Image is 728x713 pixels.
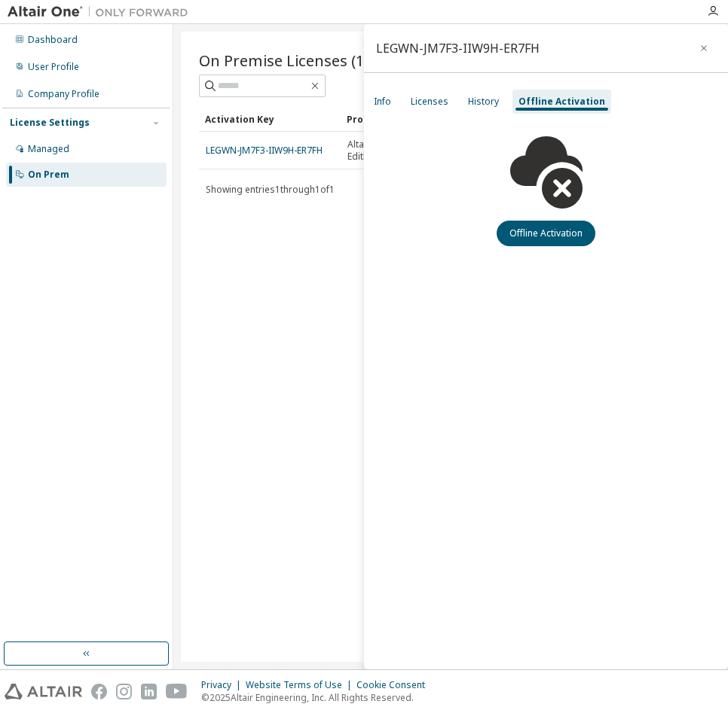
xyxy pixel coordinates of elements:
[206,144,323,157] a: LEGWN-JM7F3-IIW9H-ER7FH
[206,183,335,196] span: Showing entries 1 through 1 of 1
[201,679,246,691] div: Privacy
[28,143,69,155] div: Managed
[10,117,90,129] div: License Settings
[166,684,188,699] img: youtube.svg
[376,42,540,54] div: LEGWN-JM7F3-IIW9H-ER7FH
[91,684,107,699] img: facebook.svg
[374,96,391,108] div: Info
[28,169,69,181] div: On Prem
[141,684,157,699] img: linkedin.svg
[116,684,132,699] img: instagram.svg
[518,96,605,108] div: Offline Activation
[347,107,410,131] div: Product
[199,50,369,71] span: On Premise Licenses (1)
[205,107,335,131] div: Activation Key
[201,691,434,704] p: © 2025 Altair Engineering, Inc. All Rights Reserved.
[356,679,434,691] div: Cookie Consent
[8,5,196,20] img: Altair One
[28,61,79,73] div: User Profile
[497,221,595,246] button: Offline Activation
[28,88,99,100] div: Company Profile
[411,96,448,108] div: Licenses
[468,96,499,108] div: History
[5,684,82,699] img: altair_logo.svg
[347,139,409,163] span: Altair Student Edition
[246,679,356,691] div: Website Terms of Use
[28,34,78,46] div: Dashboard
